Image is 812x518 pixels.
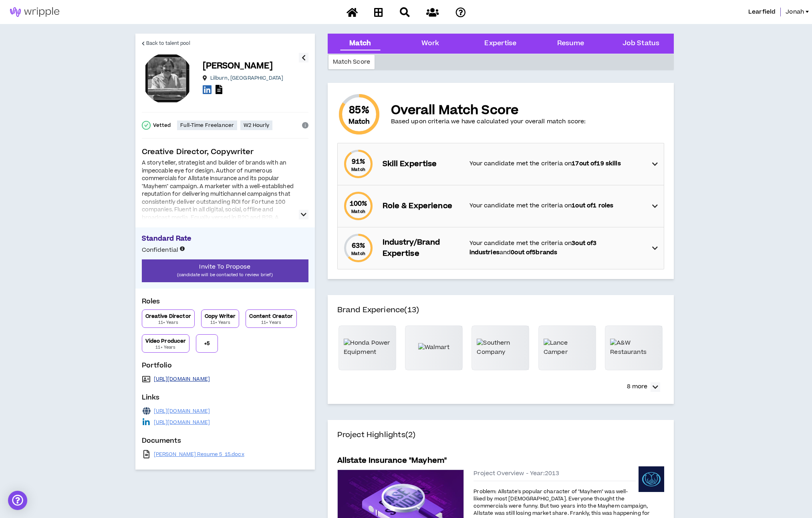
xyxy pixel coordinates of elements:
small: Match [349,117,370,126]
p: + 5 [204,340,210,347]
div: 63%MatchIndustry/Brand ExpertiseYour candidate met the criteria on3out of3 industriesand0out of5b... [338,227,664,269]
strong: 0 out of 5 brands [511,248,557,257]
span: Project Overview - Year: 2013 [473,470,559,478]
p: W2 Hourly [244,122,269,128]
a: [URL][DOMAIN_NAME] [154,419,210,426]
img: Honda Power Equipment [344,339,391,357]
small: Match [351,167,365,173]
span: 85 % [349,104,369,117]
p: Your candidate met the criteria on [469,159,645,168]
span: check-circle [142,121,151,130]
p: Documents [142,436,308,449]
div: Open Intercom Messenger [8,491,27,510]
p: Copy Writer [205,313,236,319]
p: Overall Match Score [391,103,586,118]
p: Vetted [153,122,171,128]
span: 91 % [352,157,365,167]
img: Allstate [639,466,664,492]
span: Invite To Propose [199,263,250,271]
a: [PERSON_NAME] Resume 5_15.docx [154,451,244,458]
img: Walmart [418,343,450,352]
button: 8 more [623,380,664,394]
img: Lance Camper [544,339,591,357]
p: Your candidate met the criteria on [469,201,645,210]
small: Match [351,251,365,257]
span: Back to talent pool [146,40,190,47]
p: Standard Rate [142,234,308,246]
p: Full-Time Freelancer [180,122,234,128]
strong: 17 out of 19 skills [572,159,621,168]
p: 11+ Years [210,319,230,326]
h4: Project Highlights (2) [337,430,664,450]
p: (candidate will be contacted to review brief) [142,271,308,279]
p: [PERSON_NAME] [203,60,273,72]
h5: Allstate Insurance "Mayhem" [337,455,447,466]
span: info-circle [302,122,308,128]
p: Links [142,393,308,406]
h4: Brand Experience (13) [337,305,664,325]
div: Timothy B. [142,53,193,104]
div: Match [349,38,371,49]
a: [URL][DOMAIN_NAME] [154,376,210,382]
img: Southern Company [477,339,524,357]
span: 63 % [352,241,365,251]
span: Learfield [748,8,776,16]
p: Role & Experience [383,201,461,212]
p: Skill Expertise [383,159,461,170]
div: Job Status [623,38,659,49]
p: Confidential [142,246,185,255]
a: [URL][DOMAIN_NAME] [154,408,210,414]
p: 11+ Years [261,319,281,326]
p: Your candidate met the criteria on [469,239,645,257]
span: Jonah [786,8,804,16]
strong: 3 out of 3 industries [469,239,597,256]
div: Match Score [328,55,375,69]
p: Creative Director [145,313,191,319]
p: Lilburn , [GEOGRAPHIC_DATA] [210,75,284,81]
div: 91%MatchSkill ExpertiseYour candidate met the criteria on17out of19 skills [338,143,664,185]
div: Resume [557,38,584,49]
p: 11+ Years [158,319,178,326]
button: Invite To Propose(candidate will be contacted to review brief) [142,259,308,282]
div: 100%MatchRole & ExperienceYour candidate met the criteria on1out of1 roles [338,185,664,227]
div: Work [421,38,439,49]
a: Back to talent pool [142,34,190,53]
strong: 1 out of 1 roles [572,201,613,210]
small: Match [351,209,365,215]
img: A&W Restaurants [610,339,657,357]
p: 11+ Years [155,344,175,351]
p: Video Producer [145,338,186,344]
div: Expertise [484,38,516,49]
span: 100 % [350,199,367,209]
p: Based upon criteria we have calculated your overall match score: [391,118,586,126]
div: A storyteller, strategist and builder of brands with an impeccable eye for design. Author of nume... [142,159,294,245]
span: and [500,248,511,257]
p: Creative Director, Copywriter [142,147,308,158]
p: Industry/Brand Expertise [383,237,461,259]
button: +5 [196,334,218,353]
p: Portfolio [142,361,308,373]
p: Roles [142,297,308,309]
p: 8 more [627,382,647,391]
p: Content Creator [249,313,293,319]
